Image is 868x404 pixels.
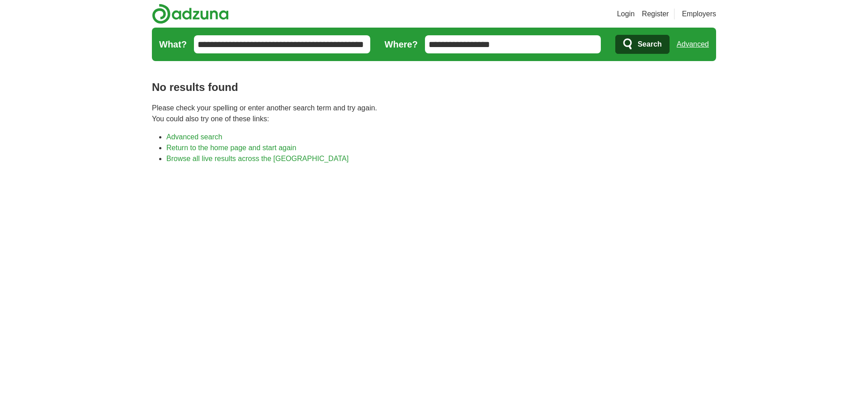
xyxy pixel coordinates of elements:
[642,9,669,19] a: Register
[152,4,229,24] img: Adzuna logo
[166,133,222,141] a: Advanced search
[682,9,716,19] a: Employers
[166,144,296,152] a: Return to the home page and start again
[617,9,635,19] a: Login
[152,79,716,95] h1: No results found
[677,35,709,53] a: Advanced
[159,38,187,51] label: What?
[385,38,418,51] label: Where?
[637,35,661,53] span: Search
[166,155,349,162] a: Browse all live results across the [GEOGRAPHIC_DATA]
[615,35,669,54] button: Search
[152,103,716,124] p: Please check your spelling or enter another search term and try again. You could also try one of ...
